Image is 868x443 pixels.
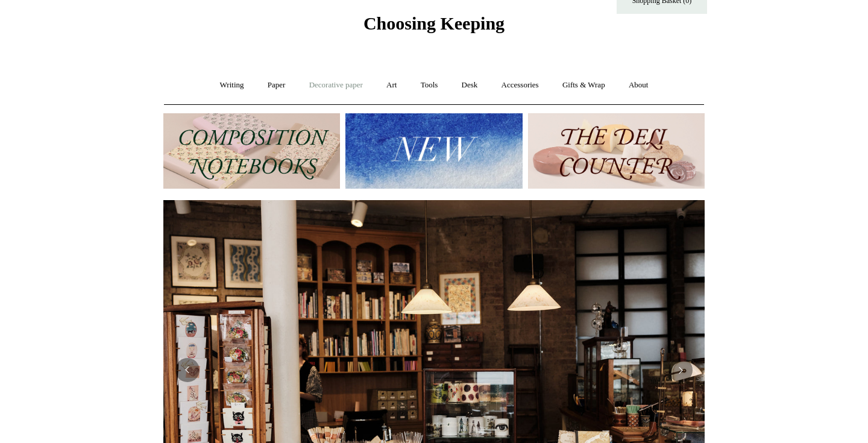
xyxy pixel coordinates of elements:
[618,69,659,101] a: About
[451,69,489,101] a: Desk
[257,69,297,101] a: Paper
[345,113,522,189] img: New.jpg__PID:f73bdf93-380a-4a35-bcfe-7823039498e1
[668,358,693,382] button: Next
[363,23,505,31] a: Choosing Keeping
[410,69,449,101] a: Tools
[491,69,550,101] a: Accessories
[209,69,255,101] a: Writing
[163,113,340,189] img: 202302 Composition ledgers.jpg__PID:69722ee6-fa44-49dd-a067-31375e5d54ec
[376,69,407,101] a: Art
[175,358,200,382] button: Previous
[298,69,374,101] a: Decorative paper
[552,69,616,101] a: Gifts & Wrap
[363,13,505,33] span: Choosing Keeping
[528,113,705,189] img: The Deli Counter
